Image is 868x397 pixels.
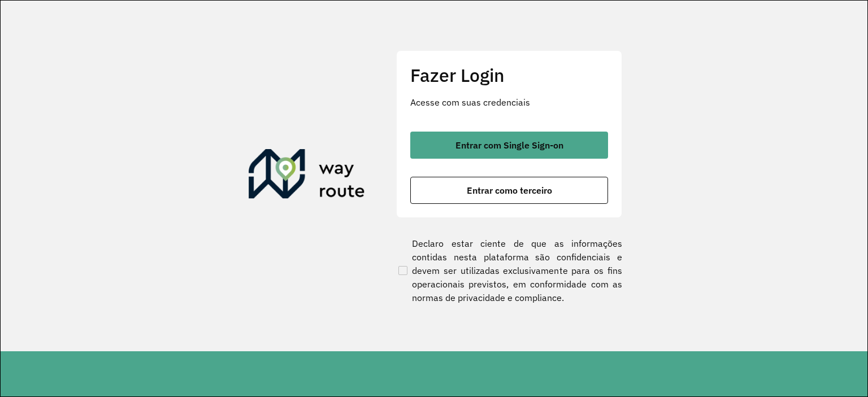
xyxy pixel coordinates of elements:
span: Entrar como terceiro [467,186,552,195]
button: button [410,177,608,204]
img: Roteirizador AmbevTech [249,149,365,203]
button: button [410,132,608,159]
span: Entrar com Single Sign-on [455,141,563,150]
h2: Fazer Login [410,64,608,86]
label: Declaro estar ciente de que as informações contidas nesta plataforma são confidenciais e devem se... [396,237,622,304]
p: Acesse com suas credenciais [410,95,608,109]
